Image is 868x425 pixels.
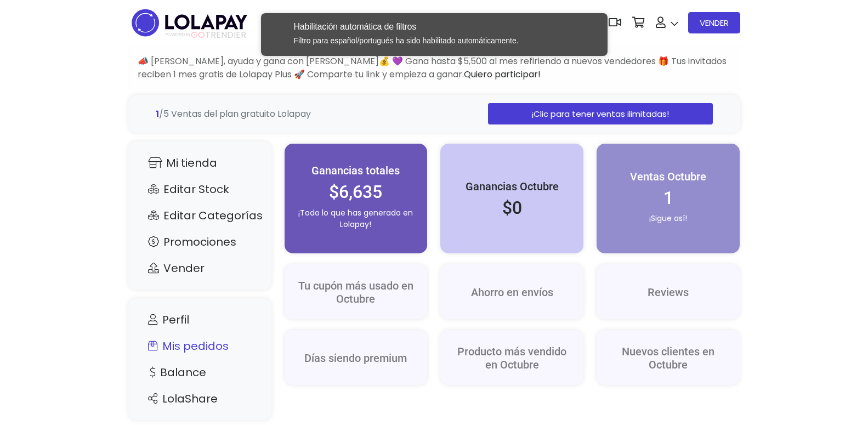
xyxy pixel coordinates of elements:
h5: Tu cupón más usado en Octubre [296,279,417,305]
a: Vender [139,258,260,279]
h5: Ahorro en envíos [451,286,572,299]
div: Habilitación automática de filtros [294,13,513,25]
h5: Días siendo premium [296,352,417,365]
h2: $6,635 [296,182,417,202]
a: Editar Stock [139,179,260,200]
a: Balance [139,362,260,383]
h2: 1 [608,188,729,208]
strong: 1 [156,107,159,120]
h5: Ganancias Octubre [451,180,572,193]
h2: $0 [451,197,572,218]
h5: Ganancias totales [296,164,417,177]
img: logo [128,5,251,40]
span: /5 Ventas del plan gratuito Lolapay [156,107,311,120]
a: Mis pedidos [139,336,260,356]
p: ¡Todo lo que has generado en Lolapay! [296,207,417,230]
a: Mi tienda [139,152,260,173]
a: Editar Categorías [139,205,260,226]
h5: Ventas Octubre [608,170,729,183]
h5: Producto más vendido en Octubre [451,345,572,371]
a: ¡Clic para tener ventas ilimitadas! [488,103,712,124]
div: Filtro para español/portugués ha sido habilitado automáticamente. [294,25,575,38]
h5: Reviews [608,286,729,299]
a: Perfil [139,309,260,330]
a: LolaShare [139,388,260,409]
p: ¡Sigue así! [608,213,729,224]
h5: Nuevos clientes en Octubre [608,345,729,371]
a: Promociones [139,231,260,252]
